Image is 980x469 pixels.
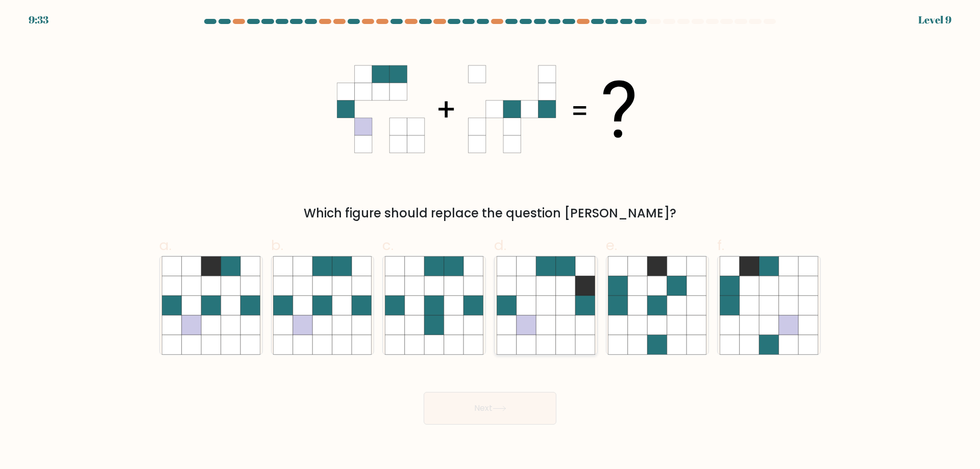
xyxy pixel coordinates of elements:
[494,235,506,255] span: d.
[424,392,556,425] button: Next
[159,235,171,255] span: a.
[717,235,724,255] span: f.
[606,235,617,255] span: e.
[382,235,394,255] span: c.
[918,12,951,28] div: Level 9
[271,235,283,255] span: b.
[29,12,48,28] div: 9:33
[165,204,815,223] div: Which figure should replace the question [PERSON_NAME]?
